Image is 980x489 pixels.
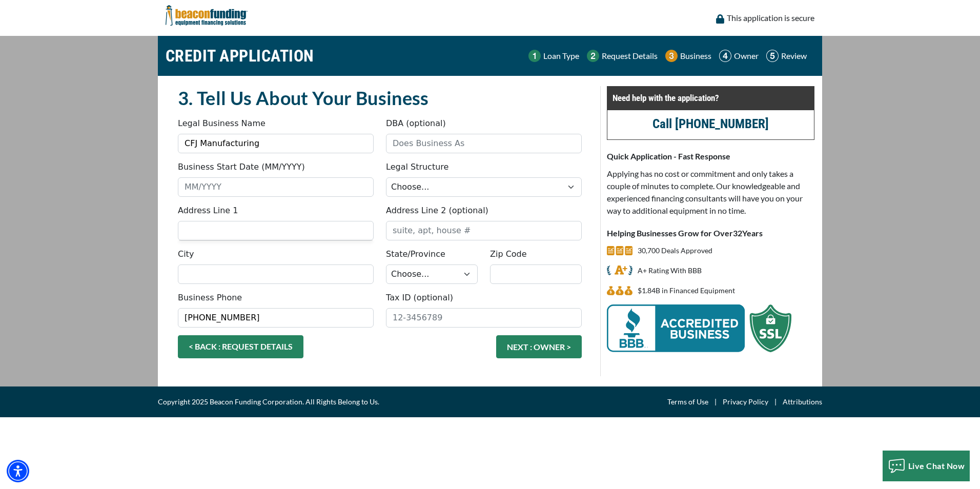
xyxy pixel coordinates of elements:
p: Quick Application - Fast Response [607,150,814,162]
button: Live Chat Now [883,451,970,481]
img: Step 3 [665,50,678,62]
a: < BACK : REQUEST DETAILS [178,335,303,358]
span: Copyright 2025 Beacon Funding Corporation. All Rights Belong to Us. [158,396,379,408]
label: State/Province [386,248,445,260]
input: Does Business As [386,134,582,153]
img: Step 2 [587,50,599,62]
label: Legal Structure [386,161,448,173]
img: BBB Acredited Business and SSL Protection [607,304,791,352]
label: Business Start Date (MM/YYYY) [178,161,305,173]
p: Loan Type [543,50,579,62]
h2: 3. Tell Us About Your Business [178,86,582,110]
div: Accessibility Menu [7,460,29,482]
a: Privacy Policy [723,396,768,408]
p: Need help with the application? [612,92,809,104]
input: MM/YYYY [178,177,374,197]
p: Applying has no cost or commitment and only takes a couple of minutes to complete. Our knowledgea... [607,168,814,217]
label: City [178,248,194,260]
label: Tax ID (optional) [386,292,453,304]
label: Zip Code [490,248,527,260]
img: lock icon to convery security [716,14,724,24]
img: Step 5 [766,50,779,62]
a: Attributions [783,396,822,408]
span: | [768,396,783,408]
span: | [708,396,723,408]
p: Request Details [602,50,658,62]
p: A+ Rating With BBB [638,264,702,277]
p: 30,700 Deals Approved [638,244,712,257]
p: Owner [734,50,759,62]
span: Live Chat Now [908,461,965,471]
label: Legal Business Name [178,117,266,130]
a: call (847) 897-2499 [652,116,769,131]
p: Helping Businesses Grow for Over Years [607,227,814,239]
span: 32 [733,228,742,238]
button: NEXT : OWNER > [496,335,582,358]
p: $1,835,148,213 in Financed Equipment [638,284,735,297]
p: Review [781,50,807,62]
label: Business Phone [178,292,242,304]
p: This application is secure [727,12,814,24]
label: Address Line 1 [178,205,238,217]
input: 12-3456789 [386,308,582,328]
img: Step 4 [719,50,731,62]
label: Address Line 2 (optional) [386,205,488,217]
input: suite, apt, house # [386,221,582,240]
p: Business [680,50,711,62]
label: DBA (optional) [386,117,446,130]
h1: CREDIT APPLICATION [166,41,314,71]
img: Step 1 [528,50,541,62]
a: Terms of Use [667,396,708,408]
